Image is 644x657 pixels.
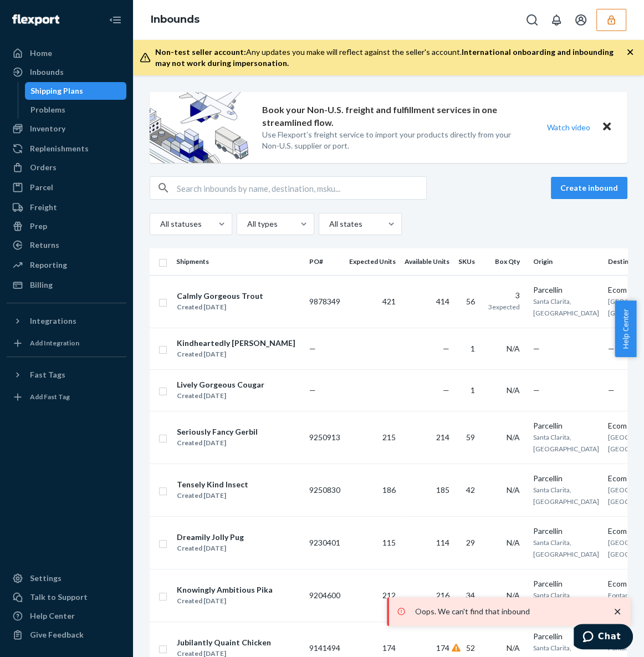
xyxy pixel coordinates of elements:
[7,276,126,294] a: Billing
[533,473,599,484] div: Parcellin
[142,4,208,36] ol: breadcrumbs
[30,592,88,603] div: Talk to Support
[382,297,396,306] span: 421
[533,631,599,642] div: Parcellin
[177,338,295,349] div: Kindheartedly [PERSON_NAME]
[30,123,65,134] div: Inventory
[7,312,126,330] button: Integrations
[177,532,244,543] div: Dreamily Jolly Pug
[7,388,126,406] a: Add Fast Tag
[488,290,520,301] div: 3
[471,385,475,395] span: 1
[177,543,244,554] div: Created [DATE]
[533,591,599,611] span: Santa Clarita, [GEOGRAPHIC_DATA]
[533,578,599,589] div: Parcellin
[454,248,484,275] th: SKUs
[30,629,84,640] div: Give Feedback
[30,573,62,584] div: Settings
[262,129,527,151] p: Use Flexport’s freight service to import your products directly from your Non-U.S. supplier or port.
[615,301,636,357] button: Help Center
[466,643,475,653] span: 52
[507,385,520,395] span: N/A
[382,485,396,495] span: 186
[177,379,264,390] div: Lively Gorgeous Cougar
[7,217,126,235] a: Prep
[466,485,475,495] span: 42
[151,13,200,26] a: Inbounds
[7,120,126,137] a: Inventory
[305,248,345,275] th: PO#
[12,14,59,26] img: Flexport logo
[30,182,53,193] div: Parcel
[7,198,126,216] a: Freight
[521,9,543,31] button: Open Search Box
[466,538,475,547] span: 29
[466,297,475,306] span: 56
[551,177,627,199] button: Create inbound
[30,85,83,96] div: Shipping Plans
[533,284,599,296] div: Parcellin
[309,344,316,353] span: —
[345,248,400,275] th: Expected Units
[436,297,449,306] span: 414
[507,432,520,442] span: N/A
[30,369,65,380] div: Fast Tags
[533,538,599,558] span: Santa Clarita, [GEOGRAPHIC_DATA]
[309,385,316,395] span: —
[484,248,529,275] th: Box Qty
[507,538,520,547] span: N/A
[30,221,47,232] div: Prep
[305,275,345,328] td: 9878349
[540,119,597,135] button: Watch video
[159,218,160,230] input: All statuses
[305,569,345,622] td: 9204600
[436,485,449,495] span: 185
[104,9,126,31] button: Close Navigation
[25,82,127,100] a: Shipping Plans
[7,626,126,644] button: Give Feedback
[466,432,475,442] span: 59
[30,104,65,115] div: Problems
[533,385,540,395] span: —
[177,584,273,595] div: Knowingly Ambitious Pika
[30,259,67,271] div: Reporting
[533,526,599,537] div: Parcellin
[30,610,75,622] div: Help Center
[177,490,248,501] div: Created [DATE]
[507,590,520,600] span: N/A
[400,248,454,275] th: Available Units
[7,607,126,625] a: Help Center
[488,303,520,311] span: 3 expected
[30,202,57,213] div: Freight
[177,177,426,199] input: Search inbounds by name, destination, msku...
[436,590,449,600] span: 216
[574,624,633,651] iframe: Opens a widget where you can chat to one of our agents
[30,279,53,291] div: Billing
[30,315,76,327] div: Integrations
[177,349,295,360] div: Created [DATE]
[30,48,52,59] div: Home
[7,334,126,352] a: Add Integration
[305,516,345,569] td: 9230401
[471,344,475,353] span: 1
[177,479,248,490] div: Tensely Kind Insect
[328,218,329,230] input: All states
[436,538,449,547] span: 114
[177,437,258,449] div: Created [DATE]
[262,104,527,129] p: Book your Non-U.S. freight and fulfillment services in one streamlined flow.
[533,486,599,506] span: Santa Clarita, [GEOGRAPHIC_DATA]
[177,291,263,302] div: Calmly Gorgeous Trout
[507,344,520,353] span: N/A
[436,643,449,653] span: 174
[382,590,396,600] span: 212
[7,236,126,254] a: Returns
[507,485,520,495] span: N/A
[529,248,604,275] th: Origin
[30,338,79,348] div: Add Integration
[155,47,246,57] span: Non-test seller account:
[246,218,247,230] input: All types
[305,411,345,464] td: 9250913
[570,9,592,31] button: Open account menu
